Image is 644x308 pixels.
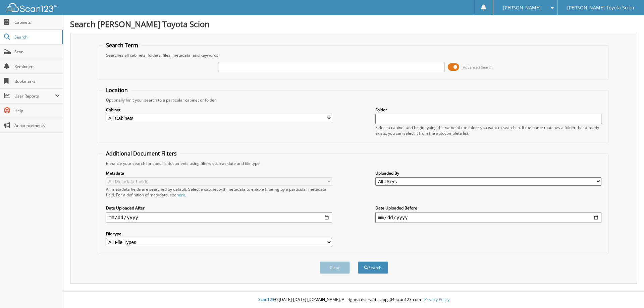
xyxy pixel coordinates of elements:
[14,123,60,128] span: Announcements
[14,49,60,55] span: Scan
[14,93,55,99] span: User Reports
[320,261,350,274] button: Clear
[106,170,332,176] label: Metadata
[106,205,332,211] label: Date Uploaded After
[375,107,601,113] label: Folder
[375,205,601,211] label: Date Uploaded Before
[103,52,605,58] div: Searches all cabinets, folders, files, metadata, and keywords
[375,170,601,176] label: Uploaded By
[567,6,634,10] span: [PERSON_NAME] Toyota Scion
[106,186,332,198] div: All metadata fields are searched by default. Select a cabinet with metadata to enable filtering b...
[106,107,332,113] label: Cabinet
[503,6,541,10] span: [PERSON_NAME]
[103,161,605,166] div: Enhance your search for specific documents using filters such as date and file type.
[14,34,59,40] span: Search
[424,297,449,302] a: Privacy Policy
[63,292,644,308] div: © [DATE]-[DATE] [DOMAIN_NAME]. All rights reserved | appg04-scan123-com |
[258,297,274,302] span: Scan123
[7,3,57,12] img: scan123-logo-white.svg
[106,212,332,223] input: start
[14,108,60,114] span: Help
[463,65,493,70] span: Advanced Search
[14,64,60,69] span: Reminders
[70,18,637,29] h1: Search [PERSON_NAME] Toyota Scion
[176,192,185,198] a: here
[106,231,332,237] label: File type
[14,19,60,25] span: Cabinets
[103,42,142,49] legend: Search Term
[14,78,60,84] span: Bookmarks
[103,150,180,157] legend: Additional Document Filters
[610,276,644,308] iframe: Chat Widget
[358,261,388,274] button: Search
[103,97,605,103] div: Optionally limit your search to a particular cabinet or folder
[375,125,601,136] div: Select a cabinet and begin typing the name of the folder you want to search in. If the name match...
[375,212,601,223] input: end
[103,86,131,94] legend: Location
